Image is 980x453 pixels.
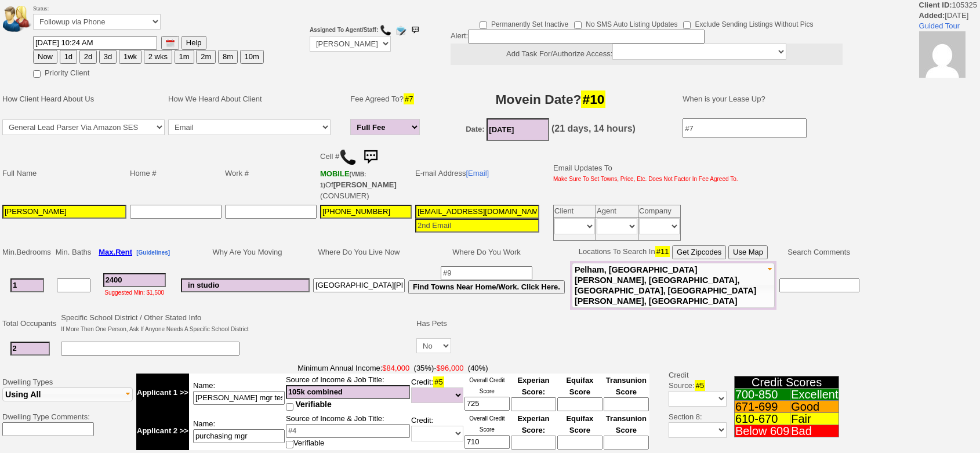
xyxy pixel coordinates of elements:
[285,374,411,412] td: Source of Income & Job Title:
[115,248,132,256] span: Rent
[349,82,425,117] td: Fee Agreed To?
[196,50,216,64] button: 2m
[33,65,89,78] label: Priority Client
[466,125,485,133] b: Date:
[144,50,172,64] button: 2 wks
[734,413,790,425] td: 610-670
[136,248,170,256] a: [Guidelines]
[464,435,510,449] input: Ask Customer: Do You Know Your Overall Credit Score
[333,180,397,189] b: [PERSON_NAME]
[103,273,166,287] input: #3
[468,364,488,372] font: (40%)
[790,413,839,425] td: Fair
[119,50,141,64] button: 1wk
[574,16,677,30] label: No SMS Auto Listing Updates
[557,436,602,450] input: Ask Customer: Do You Know Your Equifax Credit Score
[414,364,434,372] font: (35%)
[1,361,135,452] td: Dwelling Types Dwelling Type Comments:
[311,244,406,261] td: Where Do You Live Now
[606,414,647,434] font: Transunion Score
[683,16,813,30] label: Exclude Sending Listings Without Pics
[651,361,728,452] td: Credit Source: Section 8:
[382,364,409,372] font: $84,000
[359,146,382,169] img: sms.png
[464,397,510,411] input: Ask Customer: Do You Know Your Overall Credit Score
[395,24,406,36] img: compose_email.png
[517,414,549,434] font: Experian Score:
[189,412,285,450] td: Name:
[136,363,649,374] span: -
[695,380,705,391] span: #5
[285,412,411,450] td: Source of Income & Job Title: Verifiable
[136,374,189,412] td: Applicant 1 >>
[3,6,38,32] img: people.png
[189,374,285,412] td: Name:
[99,248,132,256] b: Max.
[566,376,593,396] font: Equifax Score
[728,245,768,259] button: Use Map
[638,205,681,218] td: Company
[406,244,567,261] td: Where Do You Work
[313,278,405,292] input: #8
[672,245,726,259] button: Get Zipcodes
[411,412,464,450] td: Credit:
[790,401,839,413] td: Good
[604,397,649,411] input: Ask Customer: Do You Know Your Transunion Credit Score
[33,70,41,78] input: Priority Client
[136,249,170,256] b: [Guidelines]
[511,397,556,411] input: Ask Customer: Do You Know Your Experian Credit Score
[223,144,318,203] td: Work #
[182,36,206,50] button: Help
[60,50,77,64] button: 1d
[734,376,839,389] td: Credit Scores
[79,50,97,64] button: 2d
[451,30,843,65] div: Alert:
[790,389,839,401] td: Excellent
[466,169,489,177] a: [Email]
[551,124,636,133] b: (21 days, 14 hours)
[480,21,487,29] input: Permanently Set Inactive
[437,364,464,372] font: $96,000
[409,24,421,36] img: sms.png
[380,24,391,36] img: call.png
[734,401,790,413] td: 671-699
[919,31,966,78] img: 3890b7989a899033e4d158d43e171734
[413,144,541,203] td: E-mail Address
[604,436,649,450] input: Ask Customer: Do You Know Your Transunion Credit Score
[404,93,414,104] span: #7
[181,278,310,292] input: #6
[166,39,175,48] img: [calendar icon]
[320,169,366,189] b: Sprint Spectrum, L.P.
[296,400,332,409] span: Verifiable
[441,266,532,280] input: #9
[734,389,790,401] td: 700-850
[286,424,410,438] input: #4
[919,21,960,30] a: Guided Tour
[2,387,133,401] button: Using All
[683,21,691,29] input: Exclude Sending Listings Without Pics
[776,244,862,261] td: Search Comments
[297,364,434,372] font: Minimum Annual Income:
[451,44,843,65] center: Add Task For/Authorize Access:
[469,377,504,394] font: Overall Credit Score
[433,376,444,387] span: #5
[1,244,54,261] td: Min.
[1,82,166,117] td: How Client Heard About Us
[415,311,453,336] td: Has Pets
[415,219,539,233] input: 2nd Email
[574,21,582,29] input: No SMS Auto Listing Updates
[166,82,344,117] td: How We Heard About Client
[415,205,539,219] input: 1st Email - Question #0
[572,263,775,308] button: Pelham, [GEOGRAPHIC_DATA][PERSON_NAME], [GEOGRAPHIC_DATA], [GEOGRAPHIC_DATA], [GEOGRAPHIC_DATA][P...
[408,280,565,294] button: Find Towns Near Home/Work. Click Here.
[318,144,413,203] td: Cell # Of (CONSUMER)
[61,326,248,332] font: If More Then One Person, Ask If Anyone Needs A Specific School District
[54,244,93,261] td: Min. Baths
[320,169,350,178] font: MOBILE
[10,342,50,356] input: #2
[310,27,378,33] b: Assigned To Agent/Staff:
[480,16,568,30] label: Permanently Set Inactive
[1,144,128,203] td: Full Name
[17,248,51,256] span: Bedrooms
[655,246,670,257] span: #11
